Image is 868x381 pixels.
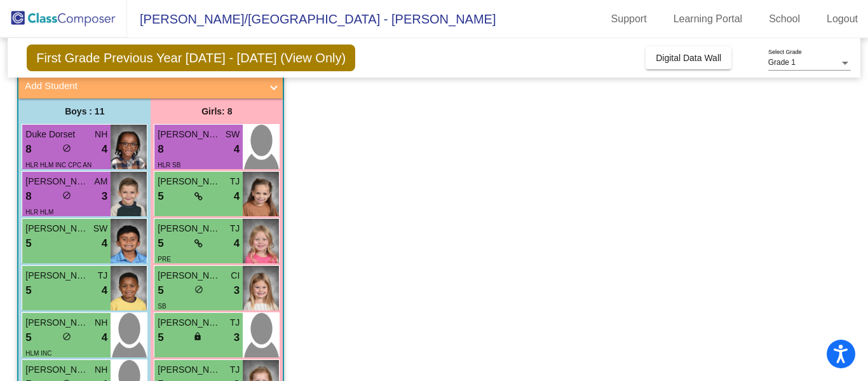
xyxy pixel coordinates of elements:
[25,316,89,329] span: [PERSON_NAME]
[25,329,31,346] span: 5
[25,350,51,357] span: HLM INC
[25,128,89,141] span: Duke Dorset
[158,256,171,263] span: PRE
[25,188,31,205] span: 8
[25,162,92,169] span: HLR HLM INC CPC AN
[158,316,221,329] span: [PERSON_NAME]
[817,9,868,29] a: Logout
[18,73,283,99] mat-expansion-panel-header: Add Student
[25,175,89,188] span: [PERSON_NAME]
[158,162,180,169] span: HLR SB
[102,141,107,158] span: 4
[25,79,261,94] mat-panel-title: Add Student
[62,144,71,153] span: do_not_disturb_alt
[102,329,107,346] span: 4
[601,9,657,29] a: Support
[230,316,240,329] span: TJ
[102,188,107,205] span: 3
[234,235,240,252] span: 4
[194,285,203,294] span: do_not_disturb_alt
[663,9,753,29] a: Learning Portal
[234,282,240,299] span: 3
[230,363,240,377] span: TJ
[158,329,163,346] span: 5
[93,222,108,235] span: SW
[25,235,31,252] span: 5
[234,329,240,346] span: 3
[230,222,240,235] span: TJ
[151,99,283,124] div: Girls: 8
[127,9,496,29] span: [PERSON_NAME]/[GEOGRAPHIC_DATA] - [PERSON_NAME]
[25,269,89,282] span: [PERSON_NAME]
[27,45,355,71] span: First Grade Previous Year [DATE] - [DATE] (View Only)
[234,141,240,158] span: 4
[25,222,89,235] span: [PERSON_NAME]
[230,175,240,188] span: TJ
[62,332,71,341] span: do_not_disturb_alt
[158,141,163,158] span: 8
[646,46,731,69] button: Digital Data Wall
[25,141,31,158] span: 8
[656,53,721,63] span: Digital Data Wall
[25,282,31,299] span: 5
[158,269,221,282] span: [PERSON_NAME]
[25,363,89,377] span: [PERSON_NAME]
[95,128,107,141] span: NH
[226,128,240,141] span: SW
[158,282,163,299] span: 5
[231,269,240,282] span: CI
[158,303,166,310] span: SB
[768,58,796,67] span: Grade 1
[158,235,163,252] span: 5
[193,332,202,341] span: lock
[25,209,53,216] span: HLR HLM
[102,235,107,252] span: 4
[158,363,221,377] span: [PERSON_NAME]
[98,269,108,282] span: TJ
[95,316,107,329] span: NH
[158,128,221,141] span: [PERSON_NAME]
[62,191,71,200] span: do_not_disturb_alt
[94,175,107,188] span: AM
[158,188,163,205] span: 5
[158,222,221,235] span: [PERSON_NAME]
[18,99,151,124] div: Boys : 11
[102,282,107,299] span: 4
[759,9,810,29] a: School
[234,188,240,205] span: 4
[95,363,107,377] span: NH
[158,175,221,188] span: [PERSON_NAME]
